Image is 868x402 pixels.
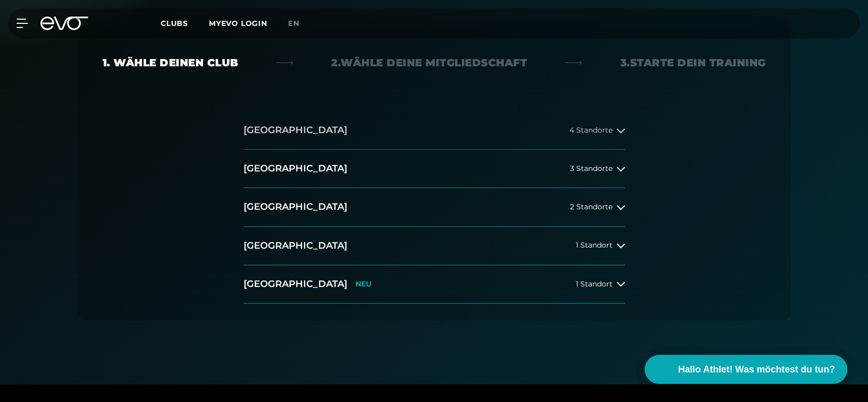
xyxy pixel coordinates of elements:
div: 1. Wähle deinen Club [103,55,238,70]
button: [GEOGRAPHIC_DATA]4 Standorte [244,111,625,150]
div: 2. Wähle deine Mitgliedschaft [331,55,527,70]
span: 1 Standort [576,280,613,288]
a: Clubs [161,18,209,28]
h2: [GEOGRAPHIC_DATA] [244,200,347,213]
h2: [GEOGRAPHIC_DATA] [244,278,347,291]
button: [GEOGRAPHIC_DATA]1 Standort [244,227,625,265]
span: 1 Standort [576,241,613,249]
button: Hallo Athlet! Was möchtest du tun? [645,355,847,384]
h2: [GEOGRAPHIC_DATA] [244,124,347,137]
span: en [288,19,300,28]
div: 3. Starte dein Training [620,55,766,70]
button: [GEOGRAPHIC_DATA]2 Standorte [244,188,625,226]
button: [GEOGRAPHIC_DATA]3 Standorte [244,150,625,188]
span: 3 Standorte [570,165,613,173]
a: MYEVO LOGIN [209,19,267,28]
p: NEU [355,280,372,289]
h2: [GEOGRAPHIC_DATA] [244,162,347,175]
span: Clubs [161,19,188,28]
h2: [GEOGRAPHIC_DATA] [244,239,347,252]
span: 2 Standorte [570,203,613,211]
a: en [288,18,312,30]
span: Hallo Athlet! Was möchtest du tun? [678,363,835,377]
button: [GEOGRAPHIC_DATA]NEU1 Standort [244,265,625,304]
span: 4 Standorte [570,126,613,134]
